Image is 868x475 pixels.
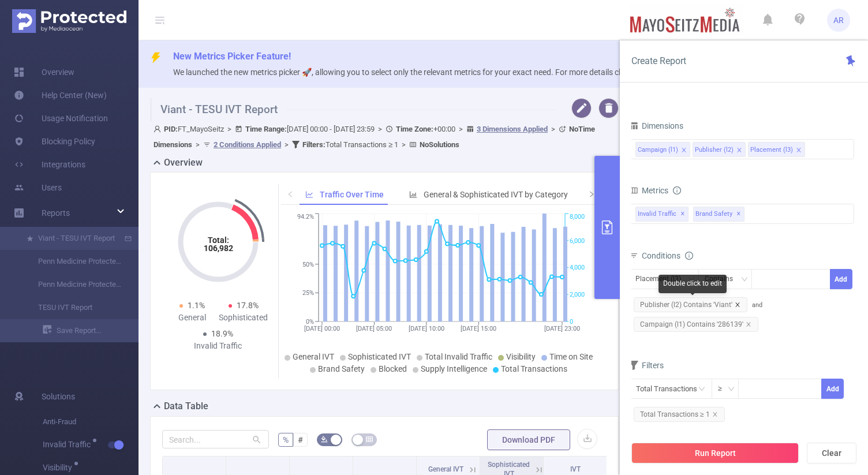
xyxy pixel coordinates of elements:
span: AR [833,9,844,32]
span: Blocked [379,364,407,373]
i: icon: close [712,412,718,417]
b: Time Range: [245,125,287,133]
i: icon: close [735,302,740,308]
span: Campaign (l1) Contains '286139' [634,317,758,332]
h2: Overview [164,156,203,170]
div: Placement (l3) [635,270,689,289]
div: General [167,312,218,324]
tspan: [DATE] 23:00 [544,325,580,332]
span: Dimensions [629,121,683,130]
div: Placement (l3) [750,143,793,158]
i: icon: bar-chart [409,190,417,199]
span: General IVT [293,352,334,361]
span: > [224,125,235,133]
li: Publisher (l2) [693,142,746,157]
i: icon: down [741,276,748,284]
tspan: Total: [207,235,229,245]
i: icon: user [154,125,164,133]
button: Run Report [631,443,799,463]
span: FT_MayoSeitz [DATE] 00:00 - [DATE] 23:59 +00:00 [154,125,595,149]
span: Metrics [629,186,668,195]
span: Sophisticated IVT [348,352,411,361]
a: Help Center (New) [14,84,107,107]
span: Conditions [642,251,693,260]
span: Publisher (l2) Contains 'Viant' [634,297,747,312]
span: Anti-Fraud [43,410,139,433]
span: Filters [629,361,664,370]
span: 18.9% [211,329,233,338]
a: Viant - TESU IVT Report [23,227,125,250]
div: Contains [705,270,741,289]
i: icon: close [736,147,742,154]
button: Clear [807,443,856,463]
div: Double click to edit [659,275,727,293]
span: Total Invalid Traffic [425,352,492,361]
tspan: [DATE] 15:00 [461,325,496,332]
i: icon: right [588,190,595,197]
span: 17.8% [237,301,259,310]
div: Invalid Traffic [192,340,244,352]
i: icon: close [746,321,751,327]
div: Campaign (l1) [638,143,678,158]
span: # [298,435,303,444]
button: Download PDF [487,429,570,450]
span: Reports [42,208,70,218]
span: Supply Intelligence [421,364,487,373]
b: Filters : [302,140,325,149]
i: icon: line-chart [305,190,313,199]
div: ≥ [718,379,730,398]
span: Solutions [42,385,75,408]
tspan: [DATE] 00:00 [304,325,340,332]
i: icon: info-circle [673,186,681,195]
tspan: 50% [302,261,314,268]
span: > [398,140,409,149]
a: Integrations [14,153,85,176]
u: 3 Dimensions Applied [477,125,548,133]
tspan: [DATE] 10:00 [408,325,444,332]
i: icon: down [728,386,735,394]
span: Total Transactions ≥ 1 [634,407,725,422]
tspan: 2,000 [570,291,585,298]
div: Publisher (l2) [695,143,734,158]
span: > [375,125,386,133]
span: Time on Site [549,352,593,361]
tspan: 0% [306,318,314,326]
span: General & Sophisticated IVT by Category [424,190,568,199]
li: Campaign (l1) [635,142,690,157]
span: Brand Safety [318,364,365,373]
a: Usage Notification [14,107,108,130]
a: Users [14,176,62,199]
a: Blocking Policy [14,130,95,153]
i: icon: table [366,436,373,443]
span: Total Transactions [501,364,567,373]
tspan: 94.2% [297,214,314,221]
i: icon: bg-colors [321,436,328,443]
span: and [629,301,763,328]
div: Sophisticated [218,312,270,324]
i: icon: close [796,147,802,154]
span: Brand Safety [693,207,744,222]
a: Reports [42,201,70,225]
span: Visibility [506,352,536,361]
a: TESU IVT Report [23,296,125,319]
span: 1.1% [188,301,205,310]
span: Create Report [631,55,686,66]
h2: Data Table [164,399,208,413]
button: Add [821,379,844,399]
button: Add [830,269,852,289]
tspan: 4,000 [570,264,585,272]
span: ✕ [680,207,685,221]
tspan: 25% [302,290,314,297]
span: IVT [570,465,581,473]
i: icon: close [681,147,687,154]
span: Total Transactions ≥ 1 [302,140,398,149]
i: icon: info-circle [685,252,693,260]
span: ✕ [736,207,741,221]
span: > [192,140,203,149]
span: % [283,435,289,444]
span: > [548,125,559,133]
i: icon: thunderbolt [150,52,162,63]
h1: Viant - TESU IVT Report [150,98,555,121]
span: Traffic Over Time [320,190,384,199]
tspan: 8,000 [570,214,585,221]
